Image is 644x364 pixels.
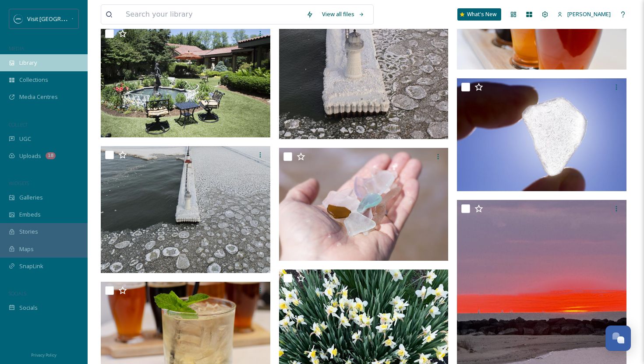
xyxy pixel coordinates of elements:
[19,227,38,236] span: Stories
[19,135,31,143] span: UGC
[121,5,302,24] input: Search your library
[605,325,631,351] button: Open Chat
[553,6,615,23] a: [PERSON_NAME]
[31,349,57,360] a: Privacy Policy
[101,25,270,137] img: the-garden-at-tosis.jpg
[101,146,270,273] img: St-Joseph-Lighthouse-Winter-0043.jpg
[9,121,28,128] span: COLLECT
[279,12,449,139] img: St-Joseph-Lighthouse-Winter-0046.jpg
[19,245,34,253] span: Maps
[19,304,38,312] span: Socials
[31,352,57,358] span: Privacy Policy
[46,152,56,159] div: 18
[457,8,501,21] a: What's New
[457,78,626,191] img: Lake-Michigan-beach-glass-004.jpg
[567,10,611,18] span: [PERSON_NAME]
[9,180,29,186] span: WIDGETS
[318,6,369,23] a: View all files
[19,152,41,160] span: Uploads
[14,14,23,23] img: SM%20Social%20Profile.png
[19,59,37,67] span: Library
[9,45,24,52] span: MEDIA
[19,93,58,101] span: Media Centres
[19,262,43,270] span: SnapLink
[19,210,41,219] span: Embeds
[279,148,449,261] img: Lake-Michigan-beach-glass-005.jpg
[9,290,26,297] span: SOCIALS
[19,193,43,202] span: Galleries
[19,76,48,84] span: Collections
[27,14,125,23] span: Visit [GEOGRAPHIC_DATA][US_STATE]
